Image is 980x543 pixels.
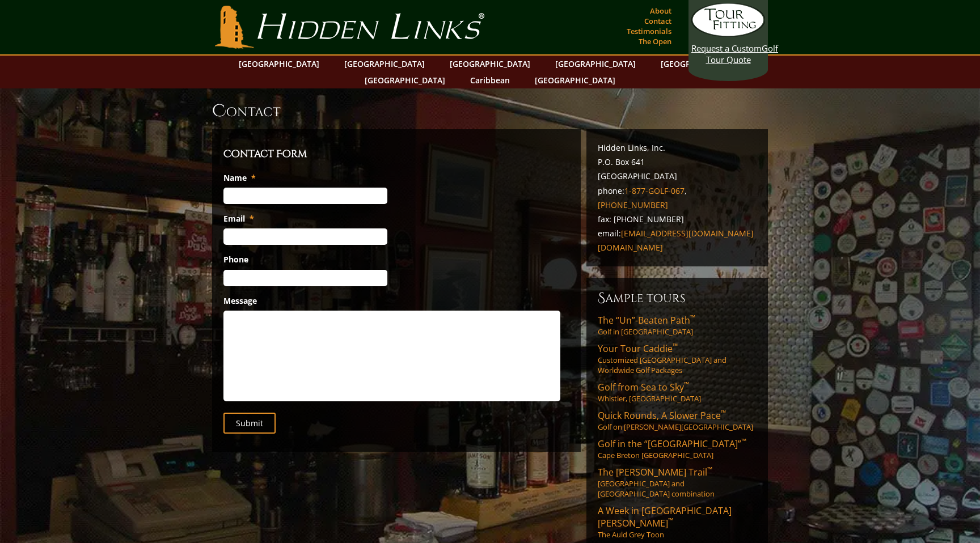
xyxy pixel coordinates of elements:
a: Testimonials [624,23,674,39]
a: [GEOGRAPHIC_DATA] [233,56,325,72]
a: Caribbean [464,72,516,88]
h1: Contact [212,100,768,122]
sup: ™ [673,341,678,351]
input: Submit [223,413,276,434]
sup: ™ [707,465,712,474]
span: The “Un”-Beaten Path [598,314,695,326]
sup: ™ [741,436,746,446]
span: A Week in [GEOGRAPHIC_DATA][PERSON_NAME] [598,504,732,529]
a: About [647,3,674,19]
a: Golf from Sea to Sky™Whistler, [GEOGRAPHIC_DATA] [598,381,757,404]
label: Phone [223,254,248,265]
a: Your Tour Caddie™Customized [GEOGRAPHIC_DATA] and Worldwide Golf Packages [598,342,757,375]
a: Request a CustomGolf Tour Quote [691,3,765,65]
label: Name [223,173,256,183]
a: Golf in the “[GEOGRAPHIC_DATA]”™Cape Breton [GEOGRAPHIC_DATA] [598,438,757,460]
sup: ™ [690,313,695,323]
a: [DOMAIN_NAME] [598,242,663,253]
label: Message [223,296,257,306]
h3: Contact Form [223,146,569,162]
a: The [PERSON_NAME] Trail™[GEOGRAPHIC_DATA] and [GEOGRAPHIC_DATA] combination [598,466,757,499]
a: Contact [641,13,674,29]
a: The Open [636,33,674,49]
span: Request a Custom [691,43,762,54]
span: Your Tour Caddie [598,342,678,355]
a: 1-877-GOLF-067 [624,185,685,196]
a: [GEOGRAPHIC_DATA] [444,56,536,72]
a: [EMAIL_ADDRESS][DOMAIN_NAME] [621,228,754,239]
a: The “Un”-Beaten Path™Golf in [GEOGRAPHIC_DATA] [598,314,757,337]
a: [GEOGRAPHIC_DATA] [529,72,621,88]
sup: ™ [668,516,673,525]
a: [GEOGRAPHIC_DATA] [339,56,430,72]
a: [GEOGRAPHIC_DATA] [655,56,747,72]
span: Golf from Sea to Sky [598,381,689,393]
span: Golf in the “[GEOGRAPHIC_DATA]” [598,438,746,450]
span: The [PERSON_NAME] Trail [598,466,712,478]
a: Quick Rounds, A Slower Pace™Golf on [PERSON_NAME][GEOGRAPHIC_DATA] [598,409,757,432]
a: [GEOGRAPHIC_DATA] [550,56,641,72]
a: [GEOGRAPHIC_DATA] [359,72,451,88]
sup: ™ [684,380,689,389]
sup: ™ [721,408,726,418]
h6: Sample Tours [598,289,757,307]
span: Quick Rounds, A Slower Pace [598,409,726,422]
label: Email [223,214,254,224]
a: A Week in [GEOGRAPHIC_DATA][PERSON_NAME]™The Auld Grey Toon [598,504,757,540]
a: [PHONE_NUMBER] [598,200,668,210]
p: Hidden Links, Inc. P.O. Box 641 [GEOGRAPHIC_DATA] phone: , fax: [PHONE_NUMBER] email: [598,141,757,255]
